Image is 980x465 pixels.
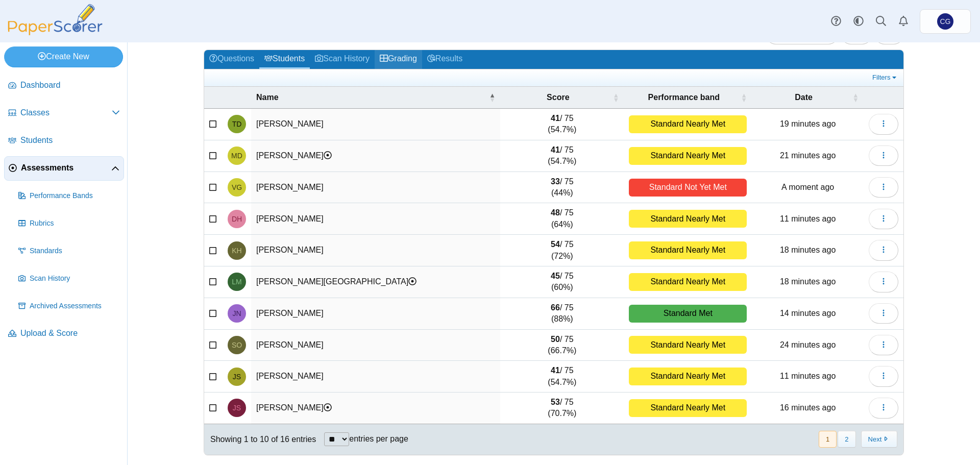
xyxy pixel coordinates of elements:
span: Date : Activate to sort [852,92,859,103]
td: [PERSON_NAME] [251,172,500,204]
b: 41 [551,114,560,123]
a: Standards [14,239,124,263]
a: Rubrics [14,211,124,236]
span: Name : Activate to invert sorting [489,92,495,103]
div: Standard Met [629,305,747,323]
td: / 75 (66.7%) [500,330,624,361]
td: [PERSON_NAME] [251,235,500,266]
a: Alerts [892,10,915,33]
span: Mason Dotson [231,152,242,159]
a: Scan History [14,266,124,291]
time: Sep 23, 2025 at 7:11 PM [781,183,834,191]
td: [PERSON_NAME] [251,393,500,424]
span: Sarida Olson [232,341,242,349]
span: Performance Bands [30,191,120,201]
div: Standard Nearly Met [629,273,747,291]
a: Results [422,50,468,69]
span: Dillon Hays [232,215,242,223]
span: Performance band : Activate to sort [741,92,747,103]
span: Classes [20,107,112,118]
div: Standard Nearly Met [629,210,747,228]
div: Standard Nearly Met [629,147,747,165]
time: Sep 23, 2025 at 6:52 PM [780,119,836,128]
span: Score : Activate to sort [612,92,619,103]
a: Students [259,50,310,69]
td: [PERSON_NAME][GEOGRAPHIC_DATA] [251,266,500,298]
div: Showing 1 to 10 of 16 entries [204,424,316,455]
a: Classes [4,101,124,126]
td: / 75 (60%) [500,266,624,298]
span: Joshua Steen [233,404,241,411]
b: 48 [551,208,560,217]
b: 41 [551,366,560,375]
td: / 75 (88%) [500,298,624,330]
td: [PERSON_NAME] [251,140,500,172]
a: Create New [4,46,123,67]
span: Landon McDonald [232,278,241,285]
nav: pagination [818,431,897,448]
div: Standard Nearly Met [629,241,747,259]
span: Victor Galvan [232,184,242,191]
a: Questions [204,50,259,69]
a: Performance Bands [14,184,124,208]
td: / 75 (54.7%) [500,361,624,393]
a: Scan History [310,50,375,69]
div: Standard Not Yet Met [629,179,747,197]
div: Standard Nearly Met [629,399,747,417]
b: 66 [551,303,560,312]
span: Tanner Dietz [232,120,242,128]
button: 2 [838,431,855,448]
time: Sep 23, 2025 at 7:00 PM [780,214,836,223]
span: Rubrics [30,218,120,229]
span: Archived Assessments [30,301,120,311]
time: Sep 23, 2025 at 6:57 PM [780,309,836,317]
div: Standard Nearly Met [629,115,747,133]
a: PaperScorer [4,28,106,37]
time: Sep 23, 2025 at 6:47 PM [780,340,836,349]
td: / 75 (44%) [500,172,624,204]
b: 50 [551,335,560,344]
span: Date [757,92,850,103]
time: Sep 23, 2025 at 6:54 PM [780,403,836,412]
td: [PERSON_NAME] [251,298,500,330]
b: 53 [551,398,560,406]
td: [PERSON_NAME] [251,330,500,361]
button: Next [861,431,897,448]
span: Score [505,92,610,103]
td: [PERSON_NAME] [251,361,500,393]
b: 45 [551,272,560,280]
span: Assessments [21,162,111,174]
span: Jacob Savage [233,373,241,380]
span: Upload & Score [20,328,120,339]
span: Name [256,92,487,103]
span: Kenneth Hill [232,247,241,254]
td: / 75 (64%) [500,203,624,235]
b: 33 [551,177,560,186]
span: Performance band [629,92,739,103]
span: Dashboard [20,80,120,91]
div: Standard Nearly Met [629,368,747,385]
img: PaperScorer [4,4,106,35]
button: 1 [819,431,837,448]
a: Grading [375,50,422,69]
a: Upload & Score [4,322,124,346]
a: Filters [870,72,901,83]
time: Sep 23, 2025 at 6:50 PM [780,151,836,160]
time: Sep 23, 2025 at 6:53 PM [780,246,836,254]
time: Sep 23, 2025 at 6:53 PM [780,277,836,286]
span: Standards [30,246,120,256]
a: Students [4,129,124,153]
b: 41 [551,145,560,154]
td: / 75 (70.7%) [500,393,624,424]
span: Students [20,135,120,146]
td: / 75 (54.7%) [500,140,624,172]
td: [PERSON_NAME] [251,109,500,140]
b: 54 [551,240,560,249]
span: Scan History [30,274,120,284]
time: Sep 23, 2025 at 7:00 PM [780,372,836,380]
a: Assessments [4,156,124,181]
td: [PERSON_NAME] [251,203,500,235]
a: Dashboard [4,74,124,98]
td: / 75 (72%) [500,235,624,266]
a: Archived Assessments [14,294,124,319]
